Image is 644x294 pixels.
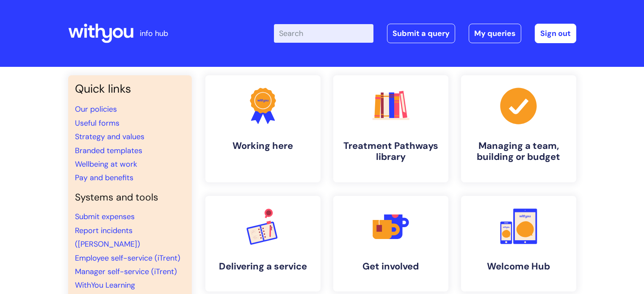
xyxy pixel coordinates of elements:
a: Treatment Pathways library [333,75,448,182]
h4: Managing a team, building or budget [468,140,569,163]
p: info hub [140,27,168,40]
input: Search [274,24,373,43]
a: Useful forms [75,118,119,128]
a: Wellbeing at work [75,159,137,169]
a: Branded templates [75,146,142,156]
h3: Quick links [75,82,185,96]
a: Our policies [75,104,117,114]
a: Managing a team, building or budget [461,75,576,182]
a: Manager self-service (iTrent) [75,267,177,277]
a: Get involved [333,196,448,291]
h4: Welcome Hub [468,261,569,272]
a: My queries [469,24,521,43]
div: | - [274,24,576,43]
a: Pay and benefits [75,173,133,183]
a: Report incidents ([PERSON_NAME]) [75,225,140,249]
h4: Get involved [340,261,442,272]
a: Submit a query [387,24,455,43]
a: Working here [205,75,321,182]
a: Employee self-service (iTrent) [75,253,180,263]
h4: Delivering a service [212,261,314,272]
h4: Working here [212,140,314,151]
a: Submit expenses [75,212,135,222]
a: WithYou Learning [75,280,135,290]
h4: Treatment Pathways library [340,140,442,163]
a: Delivering a service [205,196,321,291]
a: Strategy and values [75,132,144,142]
a: Welcome Hub [461,196,576,291]
a: Sign out [535,24,576,43]
h4: Systems and tools [75,192,185,203]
